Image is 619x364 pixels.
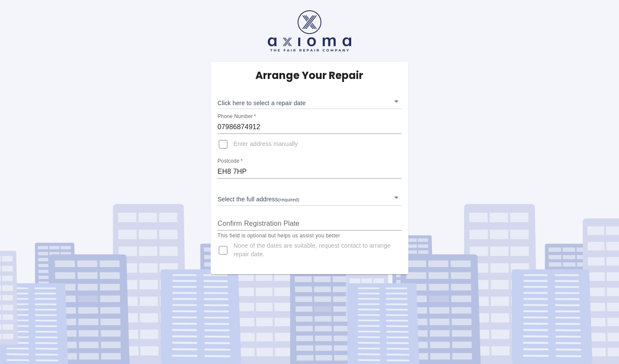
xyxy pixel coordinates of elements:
h5: Arrange Your Repair [255,69,363,82]
label: Postcode [218,158,242,165]
label: Phone Number [218,113,256,120]
span: Enter address manually [233,140,298,149]
p: This field is optional but helps us assist you better [218,232,401,240]
span: None of the dates are suitable, request contact to arrange repair date. [233,242,395,259]
img: axioma [268,10,351,52]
